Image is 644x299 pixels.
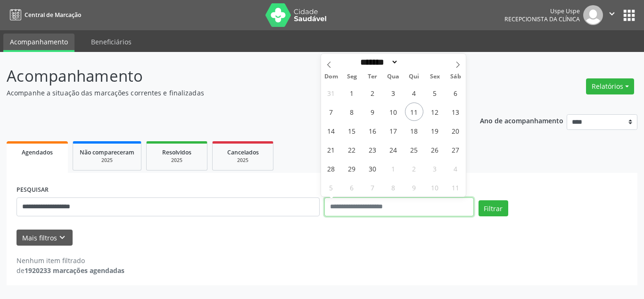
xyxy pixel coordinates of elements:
a: Beneficiários [84,34,138,50]
span: Outubro 7, 2025 [363,178,382,196]
span: Setembro 20, 2025 [446,121,465,140]
label: PESQUISAR [17,183,49,197]
span: Sex [424,74,445,80]
span: Setembro 13, 2025 [446,103,465,121]
span: Outubro 3, 2025 [426,159,444,178]
span: Setembro 30, 2025 [363,159,382,178]
span: Setembro 17, 2025 [384,121,403,140]
span: Setembro 8, 2025 [343,103,361,121]
span: Qui [404,74,424,80]
span: Setembro 12, 2025 [426,103,444,121]
span: Setembro 3, 2025 [384,84,403,102]
button: apps [621,7,637,24]
span: Outubro 6, 2025 [343,178,361,196]
div: 2025 [219,157,266,164]
span: Agosto 31, 2025 [322,84,340,102]
button: Relatórios [586,78,634,94]
span: Setembro 29, 2025 [343,159,361,178]
span: Qua [383,74,404,80]
span: Outubro 2, 2025 [405,159,423,178]
a: Acompanhamento [3,34,74,52]
button: Filtrar [479,200,508,216]
strong: 1920233 marcações agendadas [25,266,124,275]
span: Agendados [22,148,53,156]
select: Month [357,57,399,67]
span: Setembro 18, 2025 [405,121,423,140]
span: Setembro 21, 2025 [322,140,340,159]
span: Sáb [445,74,466,80]
i: keyboard_arrow_down [57,232,67,243]
div: 2025 [80,157,134,164]
div: Nenhum item filtrado [17,256,124,265]
span: Recepcionista da clínica [504,15,580,23]
span: Outubro 10, 2025 [426,178,444,196]
span: Setembro 5, 2025 [426,84,444,102]
span: Setembro 4, 2025 [405,84,423,102]
span: Setembro 1, 2025 [343,84,361,102]
div: Uspe Uspe [504,7,580,15]
span: Setembro 25, 2025 [405,140,423,159]
span: Setembro 26, 2025 [426,140,444,159]
p: Acompanhamento [7,64,448,88]
div: de [17,265,124,275]
span: Dom [321,74,342,80]
i:  [607,9,617,19]
span: Setembro 10, 2025 [384,103,403,121]
span: Outubro 4, 2025 [446,159,465,178]
button: Mais filtroskeyboard_arrow_down [17,230,73,246]
span: Setembro 27, 2025 [446,140,465,159]
span: Outubro 8, 2025 [384,178,403,196]
span: Resolvidos [162,148,191,156]
button:  [603,5,621,25]
span: Setembro 7, 2025 [322,103,340,121]
span: Setembro 22, 2025 [343,140,361,159]
span: Setembro 15, 2025 [343,121,361,140]
span: Setembro 9, 2025 [363,103,382,121]
span: Setembro 11, 2025 [405,103,423,121]
span: Outubro 1, 2025 [384,159,403,178]
p: Ano de acompanhamento [480,114,563,126]
span: Setembro 16, 2025 [363,121,382,140]
input: Year [398,57,429,67]
span: Central de Marcação [25,11,81,19]
span: Cancelados [227,148,259,156]
span: Setembro 14, 2025 [322,121,340,140]
span: Outubro 11, 2025 [446,178,465,196]
span: Não compareceram [80,148,134,156]
p: Acompanhe a situação das marcações correntes e finalizadas [7,88,448,98]
img: img [583,5,603,25]
span: Seg [341,74,362,80]
span: Setembro 23, 2025 [363,140,382,159]
span: Ter [362,74,383,80]
div: 2025 [153,157,200,164]
span: Outubro 9, 2025 [405,178,423,196]
span: Outubro 5, 2025 [322,178,340,196]
a: Central de Marcação [7,7,81,23]
span: Setembro 2, 2025 [363,84,382,102]
span: Setembro 6, 2025 [446,84,465,102]
span: Setembro 24, 2025 [384,140,403,159]
span: Setembro 19, 2025 [426,121,444,140]
span: Setembro 28, 2025 [322,159,340,178]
